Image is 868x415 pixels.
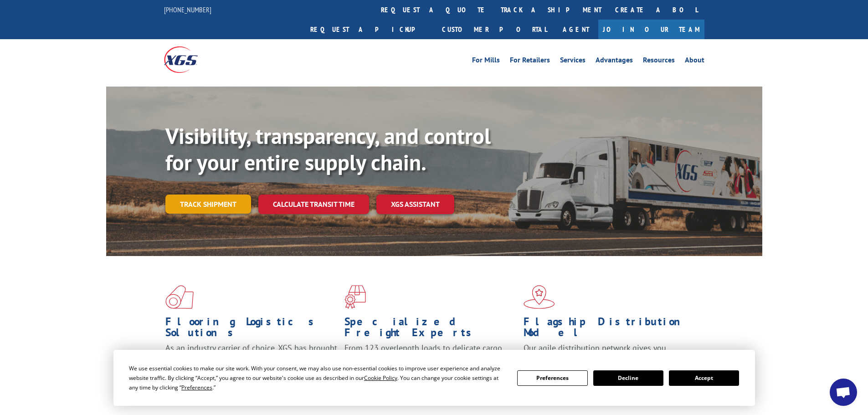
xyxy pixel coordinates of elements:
a: Track shipment [165,195,251,214]
a: Resources [643,56,675,67]
button: Decline [593,370,663,386]
button: Preferences [517,370,587,386]
a: Join Our Team [598,20,704,39]
a: Services [560,56,586,67]
a: Calculate transit time [258,195,369,214]
a: For Mills [472,56,500,67]
a: Request a pickup [303,20,435,39]
div: Cookie Consent Prompt [113,350,755,406]
b: Visibility, transparency, and control for your entire supply chain. [165,122,491,176]
a: For Retailers [510,56,550,67]
h1: Specialized Freight Experts [344,316,517,343]
a: Open chat [830,379,857,406]
a: Customer Portal [435,20,554,39]
a: [PHONE_NUMBER] [164,5,211,14]
img: xgs-icon-focused-on-flooring-red [344,285,366,309]
span: Preferences [181,384,212,391]
span: As an industry carrier of choice, XGS has brought innovation and dedication to flooring logistics... [165,343,337,375]
a: XGS ASSISTANT [376,195,454,214]
a: About [685,56,704,67]
span: Cookie Policy [364,374,397,382]
p: From 123 overlength loads to delicate cargo, our experienced staff knows the best way to move you... [344,343,517,383]
h1: Flooring Logistics Solutions [165,316,338,343]
a: Agent [554,20,598,39]
div: We use essential cookies to make our site work. With your consent, we may also use non-essential ... [129,364,506,392]
a: Advantages [596,56,633,67]
button: Accept [669,370,739,386]
img: xgs-icon-total-supply-chain-intelligence-red [165,285,194,309]
img: xgs-icon-flagship-distribution-model-red [524,285,555,309]
span: Our agile distribution network gives you nationwide inventory management on demand. [524,343,691,364]
h1: Flagship Distribution Model [524,316,696,343]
